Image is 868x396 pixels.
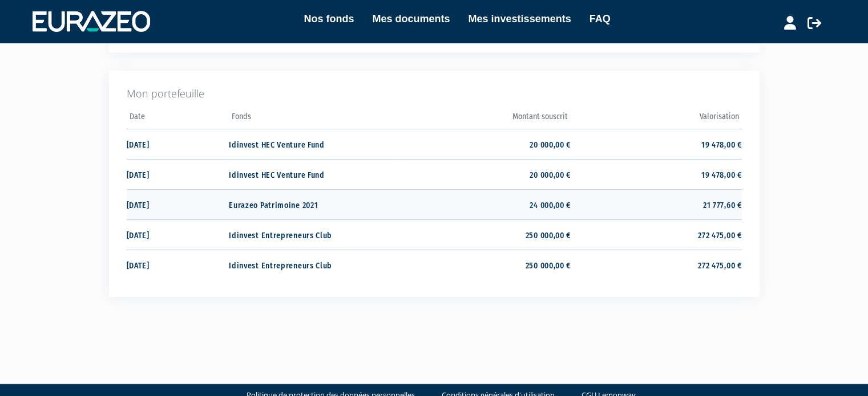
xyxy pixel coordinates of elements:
[127,87,742,101] p: Mon portefeuille
[229,159,399,189] td: Idinvest HEC Venture Fund
[590,11,611,27] a: FAQ
[400,108,571,129] th: Montant souscrit
[229,219,399,250] td: Idinvest Entrepreneurs Club
[400,189,571,219] td: 24 000,00 €
[400,250,571,280] td: 250 000,00 €
[400,159,571,189] td: 20 000,00 €
[571,159,741,189] td: 19 478,00 €
[127,189,229,219] td: [DATE]
[229,108,399,129] th: Fonds
[571,219,741,250] td: 272 475,00 €
[571,189,741,219] td: 21 777,60 €
[571,108,741,129] th: Valorisation
[127,108,229,129] th: Date
[571,129,741,159] td: 19 478,00 €
[229,129,399,159] td: Idinvest HEC Venture Fund
[400,129,571,159] td: 20 000,00 €
[127,129,229,159] td: [DATE]
[400,219,571,250] td: 250 000,00 €
[571,250,741,280] td: 272 475,00 €
[229,250,399,280] td: Idinvest Entrepreneurs Club
[468,11,571,27] a: Mes investissements
[229,189,399,219] td: Eurazeo Patrimoine 2021
[127,219,229,250] td: [DATE]
[304,11,354,27] a: Nos fonds
[127,250,229,280] td: [DATE]
[33,11,150,31] img: 1732889491-logotype_eurazeo_blanc_rvb.png
[372,11,450,27] a: Mes documents
[127,159,229,189] td: [DATE]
